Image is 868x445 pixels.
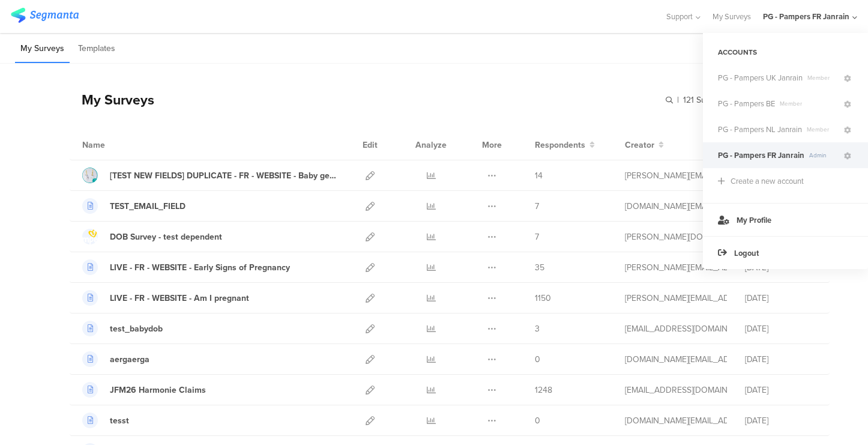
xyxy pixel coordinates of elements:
[110,200,185,213] div: TEST_EMAIL_FIELD
[683,94,726,106] span: 121 Surveys
[718,72,803,83] span: PG - Pampers UK Janrain
[479,130,505,160] div: More
[82,198,185,214] a: TEST_EMAIL_FIELD
[703,42,868,62] div: ACCOUNTS
[745,414,817,427] div: [DATE]
[804,151,842,160] span: Admin
[535,353,540,366] span: 0
[775,99,842,108] span: Member
[82,259,290,275] a: LIVE - FR - WEBSITE - Early Signs of Pregnancy
[413,130,449,160] div: Analyze
[110,292,249,304] div: LIVE - FR - WEBSITE - Am I pregnant
[15,35,70,63] li: My Surveys
[82,321,163,336] a: test_babydob
[625,169,727,182] div: dubik.a.1@pg.com
[625,322,727,335] div: farbiszewska.b@pg.com
[73,35,121,63] li: Templates
[110,353,149,366] div: aergaerga
[82,382,206,398] a: JFM26 Harmonie Claims
[535,139,595,151] button: Respondents
[675,94,681,106] span: |
[535,200,539,213] span: 7
[110,231,222,243] div: DOB Survey - test dependent
[70,89,154,110] div: My Surveys
[718,124,802,135] span: PG - Pampers NL Janrain
[718,150,804,161] span: PG - Pampers FR Janrain
[802,125,842,134] span: Member
[763,11,849,22] div: PG - Pampers FR Janrain
[625,292,727,304] div: beringer.db@pg.com
[625,384,727,396] div: zavanella.e@pg.com
[82,229,222,244] a: DOB Survey - test dependent
[357,130,383,160] div: Edit
[535,414,540,427] span: 0
[11,8,79,23] img: segmanta logo
[82,290,249,306] a: LIVE - FR - WEBSITE - Am I pregnant
[82,139,154,151] div: Name
[535,261,544,274] span: 35
[110,322,163,335] div: test_babydob
[745,322,817,335] div: [DATE]
[718,98,775,109] span: PG - Pampers BE
[535,139,585,151] span: Respondents
[745,292,817,304] div: [DATE]
[535,322,540,335] span: 3
[625,139,664,151] button: Creator
[737,214,771,226] span: My Profile
[625,200,727,213] div: makhnach.pm@pg.com
[666,11,693,22] span: Support
[535,169,543,182] span: 14
[535,384,552,396] span: 1248
[625,261,727,274] div: beringer.db@pg.com
[535,292,551,304] span: 1150
[110,384,206,396] div: JFM26 Harmonie Claims
[625,139,654,151] span: Creator
[535,231,539,243] span: 7
[803,73,842,82] span: Member
[82,168,339,183] a: [TEST NEW FIELDS] DUPLICATE - FR - WEBSITE - Baby gender
[731,175,804,187] div: Create a new account
[745,353,817,366] div: [DATE]
[110,169,339,182] div: [TEST NEW FIELDS] DUPLICATE - FR - WEBSITE - Baby gender
[734,247,759,259] span: Logout
[110,414,129,427] div: tesst
[625,231,727,243] div: jacobs.sj@pg.com
[703,203,868,236] a: My Profile
[745,384,817,396] div: [DATE]
[625,414,727,427] div: makhnach.pm@pg.com
[82,351,149,367] a: aergaerga
[82,413,129,428] a: tesst
[110,261,290,274] div: LIVE - FR - WEBSITE - Early Signs of Pregnancy
[625,353,727,366] div: makhnach.pm@pg.com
